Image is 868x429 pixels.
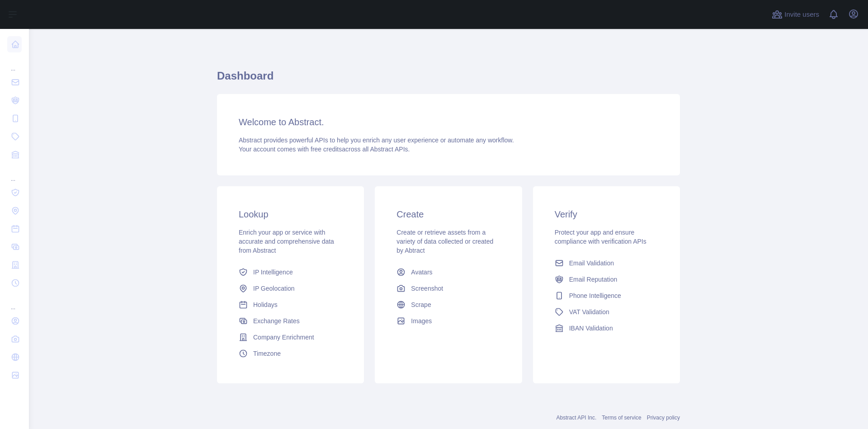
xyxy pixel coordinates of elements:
[569,307,609,316] span: VAT Validation
[569,259,614,268] span: Email Validation
[411,300,431,309] span: Scrape
[7,165,22,183] div: ...
[253,268,293,277] span: IP Intelligence
[557,415,597,421] a: Abstract API Inc.
[235,264,346,280] a: IP Intelligence
[239,208,342,221] h3: Lookup
[411,316,432,325] span: Images
[551,320,662,336] a: IBAN Validation
[569,291,621,300] span: Phone Intelligence
[7,54,22,72] div: ...
[239,137,514,144] span: Abstract provides powerful APIs to help you enrich any user experience or automate any workflow.
[239,229,334,254] span: Enrich your app or service with accurate and comprehensive data from Abstract
[396,208,500,221] h3: Create
[647,415,680,421] a: Privacy policy
[7,293,22,311] div: ...
[235,313,346,329] a: Exchange Rates
[569,324,613,333] span: IBAN Validation
[253,333,314,342] span: Company Enrichment
[239,146,410,153] span: Your account comes with across all Abstract APIs.
[235,280,346,297] a: IP Geolocation
[311,146,342,153] span: free credits
[253,316,300,325] span: Exchange Rates
[393,313,504,329] a: Images
[770,7,821,22] button: Invite users
[551,288,662,304] a: Phone Intelligence
[393,280,504,297] a: Screenshot
[253,284,295,293] span: IP Geolocation
[411,284,443,293] span: Screenshot
[569,275,618,284] span: Email Reputation
[393,264,504,280] a: Avatars
[555,208,658,221] h3: Verify
[551,271,662,288] a: Email Reputation
[784,9,819,20] span: Invite users
[411,268,432,277] span: Avatars
[253,349,281,358] span: Timezone
[239,116,658,128] h3: Welcome to Abstract.
[235,297,346,313] a: Holidays
[217,69,680,90] h1: Dashboard
[235,329,346,345] a: Company Enrichment
[555,229,646,245] span: Protect your app and ensure compliance with verification APIs
[551,304,662,320] a: VAT Validation
[393,297,504,313] a: Scrape
[253,300,278,309] span: Holidays
[396,229,493,254] span: Create or retrieve assets from a variety of data collected or created by Abtract
[551,255,662,271] a: Email Validation
[602,415,641,421] a: Terms of service
[235,345,346,362] a: Timezone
